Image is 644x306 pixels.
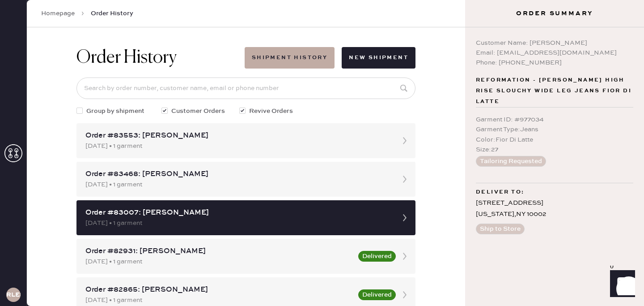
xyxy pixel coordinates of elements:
div: [DATE] • 1 garment [85,218,390,228]
div: [DATE] • 1 garment [85,257,353,267]
iframe: Front Chat [602,266,640,304]
h1: Order History [76,47,177,69]
button: Ship to Store [476,224,525,234]
div: [DATE] • 1 garment [85,295,353,305]
span: Order History [91,9,133,18]
div: Size : 27 [476,145,633,155]
span: Group by shipment [86,106,144,116]
h3: RLESA [6,292,21,298]
button: Delivered [358,251,396,262]
button: New Shipment [342,47,415,69]
button: Shipment History [245,47,335,69]
div: [DATE] • 1 garment [85,141,390,151]
div: Garment Type : Jeans [476,125,633,134]
div: Order #82865: [PERSON_NAME] [85,284,353,295]
span: Revive Orders [249,106,293,116]
div: Customer Name: [PERSON_NAME] [476,38,633,48]
div: [STREET_ADDRESS] [US_STATE] , NY 10002 [476,198,633,220]
div: Order #83553: [PERSON_NAME] [85,130,390,141]
div: Order #82931: [PERSON_NAME] [85,246,353,257]
span: Customer Orders [171,106,225,116]
div: Email: [EMAIL_ADDRESS][DOMAIN_NAME] [476,48,633,58]
a: Homepage [41,9,75,18]
span: Deliver to: [476,187,524,198]
div: Phone: [PHONE_NUMBER] [476,58,633,68]
div: [DATE] • 1 garment [85,180,390,190]
div: Order #83468: [PERSON_NAME] [85,169,390,180]
input: Search by order number, customer name, email or phone number [76,78,415,99]
div: Garment ID : # 977034 [476,115,633,125]
div: Color : Fior Di Latte [476,135,633,145]
div: Order #83007: [PERSON_NAME] [85,207,390,218]
span: Reformation - [PERSON_NAME] High Rise Slouchy Wide Leg Jeans Fior Di Latte [476,75,633,107]
button: Tailoring Requested [476,156,546,167]
h3: Order Summary [465,9,644,18]
button: Delivered [358,289,396,300]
